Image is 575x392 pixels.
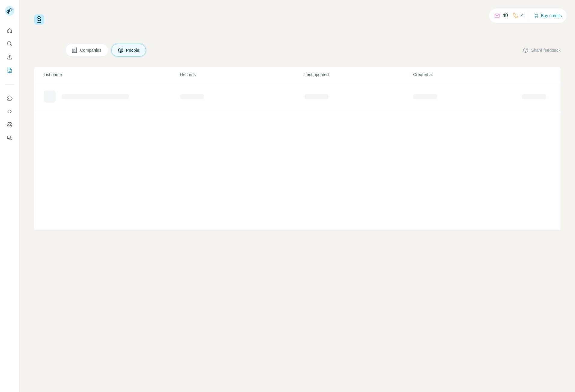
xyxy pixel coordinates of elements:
[5,93,14,104] button: Use Surfe on LinkedIn
[5,133,14,143] button: Feedback
[521,12,524,19] p: 4
[523,47,561,53] button: Share feedback
[80,47,102,53] span: Companies
[5,106,14,117] button: Use Surfe API
[34,14,44,25] img: Surfe Logo
[5,65,14,76] button: My lists
[305,72,413,78] p: Last updated
[413,72,521,78] p: Created at
[534,11,562,20] button: Buy credits
[5,38,14,49] button: Search
[34,45,58,55] h4: My lists
[126,47,140,53] span: People
[44,72,179,78] p: List name
[5,25,14,36] button: Quick start
[5,119,14,130] button: Dashboard
[502,12,508,19] p: 49
[180,72,304,78] p: Records
[5,52,14,63] button: Enrich CSV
